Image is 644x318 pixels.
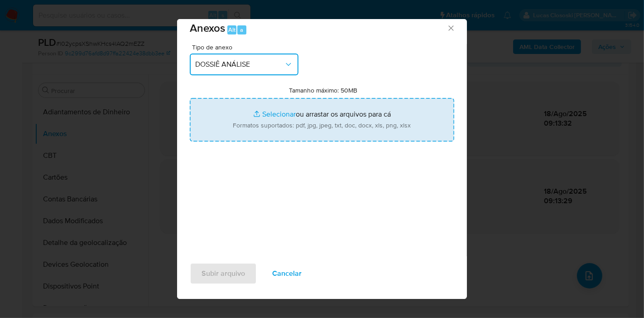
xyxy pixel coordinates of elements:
[289,86,358,94] label: Tamanho máximo: 50MB
[447,24,455,32] button: Fechar
[190,20,225,36] span: Anexos
[195,60,284,69] span: DOSSIÊ ANÁLISE
[228,25,235,34] span: Alt
[260,263,313,284] button: Cancelar
[192,44,301,50] span: Tipo de anexo
[190,54,298,75] button: DOSSIÊ ANÁLISE
[240,25,243,34] span: a
[272,264,302,284] span: Cancelar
